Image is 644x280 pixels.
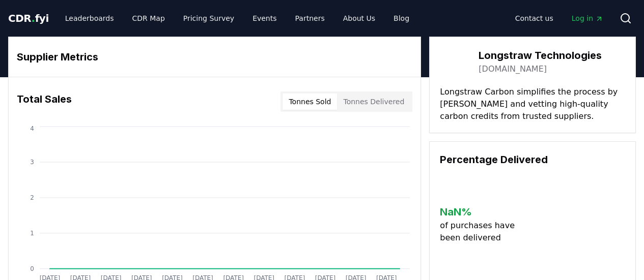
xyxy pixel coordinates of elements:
button: Tonnes Delivered [337,94,410,110]
h3: Supplier Metrics [17,49,412,65]
img: Longstraw Technologies-logo [440,47,468,76]
a: Partners [287,9,333,27]
tspan: 3 [30,159,34,166]
tspan: 0 [30,265,34,272]
h3: Percentage Delivered [440,152,625,167]
h3: Longstraw Technologies [479,48,602,63]
span: CDR fyi [8,12,49,24]
a: Pricing Survey [175,9,242,27]
a: Log in [564,9,611,27]
tspan: 2 [30,194,34,201]
tspan: 4 [30,125,34,132]
h3: Total Sales [17,91,72,112]
a: Events [244,9,285,27]
tspan: 1 [30,230,34,237]
p: Longstraw Carbon simplifies the process by [PERSON_NAME] and vetting high-quality carbon credits ... [440,86,625,122]
a: CDR Map [124,9,173,27]
a: [DOMAIN_NAME] [479,63,547,75]
a: Leaderboards [57,9,122,27]
span: . [32,12,35,24]
nav: Main [57,9,417,27]
a: Blog [385,9,417,27]
a: About Us [335,9,383,27]
a: Contact us [507,9,562,27]
a: CDR.fyi [8,11,49,25]
h3: NaN % [440,204,519,220]
nav: Main [507,9,611,27]
span: Log in [572,13,603,23]
p: of purchases have been delivered [440,220,519,244]
button: Tonnes Sold [283,94,337,110]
